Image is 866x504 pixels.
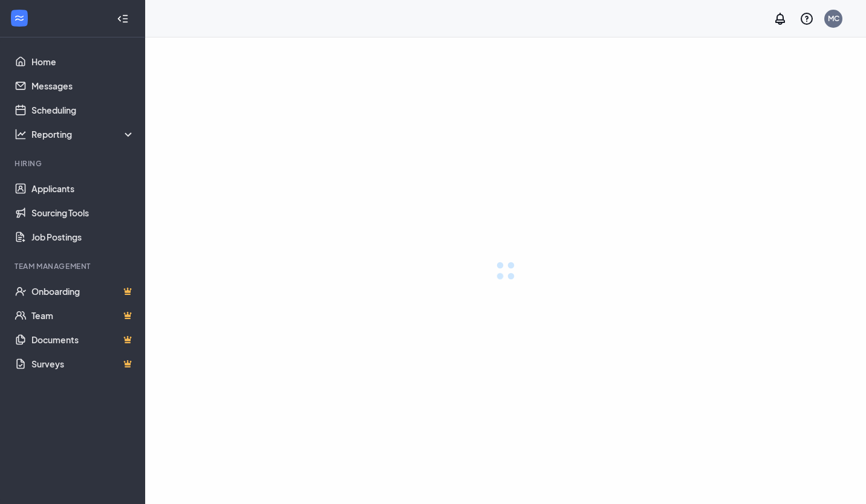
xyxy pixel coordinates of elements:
[31,98,135,122] a: Scheduling
[15,128,27,140] svg: Analysis
[15,158,132,169] div: Hiring
[13,12,25,24] svg: WorkstreamLogo
[31,201,135,225] a: Sourcing Tools
[799,11,814,26] svg: QuestionInfo
[31,279,135,303] a: OnboardingCrown
[31,50,135,74] a: Home
[31,328,135,352] a: DocumentsCrown
[117,13,129,25] svg: Collapse
[31,176,135,201] a: Applicants
[15,261,132,271] div: Team Management
[31,74,135,98] a: Messages
[773,11,787,26] svg: Notifications
[31,225,135,249] a: Job Postings
[31,303,135,328] a: TeamCrown
[31,128,135,140] div: Reporting
[828,13,839,24] div: MC
[31,352,135,376] a: SurveysCrown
